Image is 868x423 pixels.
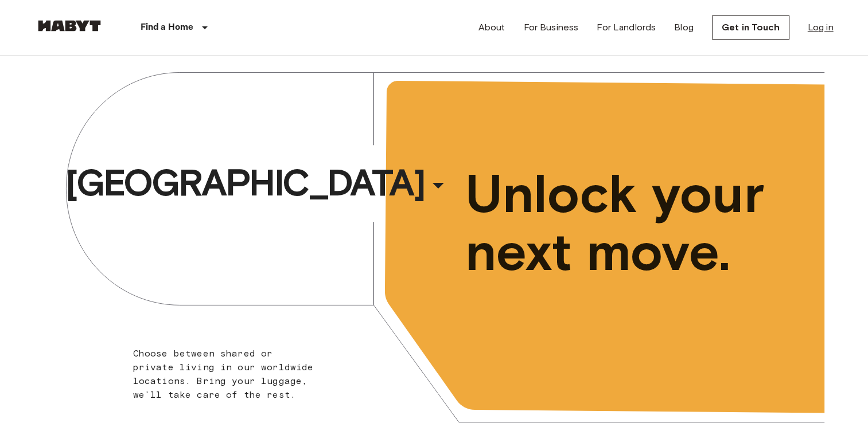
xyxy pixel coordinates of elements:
[133,348,314,400] span: Choose between shared or private living in our worldwide locations. Bring your luggage, we'll tak...
[35,20,104,32] img: Habyt
[808,21,834,34] a: Log in
[712,15,789,40] a: Get in Touch
[141,21,194,34] p: Find a Home
[523,21,578,34] a: For Business
[597,21,656,34] a: For Landlords
[478,21,505,34] a: About
[465,165,777,281] span: Unlock your next move.
[65,160,425,206] span: [GEOGRAPHIC_DATA]
[674,21,694,34] a: Blog
[61,156,457,209] button: [GEOGRAPHIC_DATA]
